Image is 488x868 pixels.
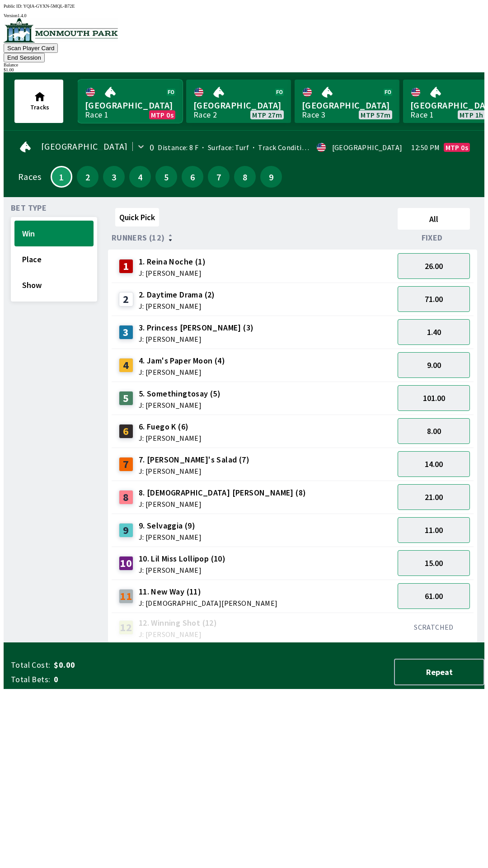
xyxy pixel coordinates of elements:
[22,280,86,290] span: Show
[394,659,484,685] button: Repeat
[119,391,133,406] div: 5
[14,80,63,123] button: Tracks
[302,111,325,118] div: Race 3
[129,166,151,188] button: 4
[139,487,306,499] span: 8. [DEMOGRAPHIC_DATA] [PERSON_NAME] (8)
[119,556,133,571] div: 10
[398,286,470,312] button: 71.00
[22,228,86,239] span: Win
[422,234,443,241] span: Fixed
[425,294,443,304] span: 71.00
[427,426,441,436] span: 8.00
[11,660,50,670] span: Total Cost:
[295,80,399,123] a: [GEOGRAPHIC_DATA]Race 3MTP 57m
[119,523,133,538] div: 9
[119,490,133,505] div: 8
[402,667,476,677] span: Repeat
[208,166,230,188] button: 7
[427,360,441,370] span: 9.00
[184,174,201,180] span: 6
[394,233,474,242] div: Fixed
[252,111,282,118] span: MTP 27m
[425,591,443,601] span: 61.00
[139,599,278,607] span: J: [DEMOGRAPHIC_DATA][PERSON_NAME]
[182,166,203,188] button: 6
[119,212,155,222] span: Quick Pick
[398,623,470,632] div: SCRATCHED
[139,617,217,629] span: 12. Winning Shot (12)
[234,166,256,188] button: 8
[139,467,249,475] span: J: [PERSON_NAME]
[41,143,128,150] span: [GEOGRAPHIC_DATA]
[22,254,86,264] span: Place
[427,327,441,337] span: 1.40
[193,111,217,118] div: Race 2
[4,62,484,67] div: Balance
[425,459,443,469] span: 14.00
[139,269,206,277] span: J: [PERSON_NAME]
[139,322,254,334] span: 3. Princess [PERSON_NAME] (3)
[139,454,249,466] span: 7. [PERSON_NAME]'s Salad (7)
[119,424,133,439] div: 6
[14,272,94,298] button: Show
[446,144,468,151] span: MTP 0s
[410,111,434,118] div: Race 1
[54,660,196,670] span: $0.00
[139,289,215,301] span: 2. Daytime Drama (2)
[423,393,445,403] span: 101.00
[119,457,133,472] div: 7
[77,166,99,188] button: 2
[398,418,470,444] button: 8.00
[54,674,196,685] span: 0
[112,234,165,241] span: Runners (12)
[411,144,440,151] span: 12:50 PM
[398,253,470,279] button: 26.00
[402,214,466,224] span: All
[398,208,470,230] button: All
[115,208,159,226] button: Quick Pick
[425,261,443,271] span: 26.00
[425,525,443,535] span: 11.00
[263,174,280,180] span: 9
[112,233,394,242] div: Runners (12)
[139,355,225,367] span: 4. Jam's Paper Moon (4)
[23,4,75,9] span: YQIA-GYXN-5MQL-B72E
[260,166,282,188] button: 9
[158,143,198,152] span: Distance: 8 F
[4,4,484,9] div: Public ID:
[139,520,202,532] span: 9. Selvaggia (9)
[131,174,149,180] span: 4
[139,335,254,343] span: J: [PERSON_NAME]
[78,80,183,123] a: [GEOGRAPHIC_DATA]Race 1MTP 0s
[139,401,221,409] span: J: [PERSON_NAME]
[139,256,206,268] span: 1. Reina Noche (1)
[54,175,69,179] span: 1
[79,174,96,180] span: 2
[119,358,133,373] div: 4
[139,553,225,565] span: 10. Lil Miss Lollipop (10)
[236,174,253,180] span: 8
[119,292,133,307] div: 2
[119,325,133,340] div: 3
[398,319,470,345] button: 1.40
[139,421,202,433] span: 6. Fuego K (6)
[425,492,443,502] span: 21.00
[158,174,175,180] span: 5
[332,144,403,151] div: [GEOGRAPHIC_DATA]
[186,80,291,123] a: [GEOGRAPHIC_DATA]Race 2MTP 27m
[14,246,94,272] button: Place
[119,620,133,635] div: 12
[398,385,470,411] button: 101.00
[139,368,225,376] span: J: [PERSON_NAME]
[155,166,177,188] button: 5
[30,103,49,111] span: Tracks
[139,434,202,442] span: J: [PERSON_NAME]
[4,53,45,62] button: End Session
[4,67,484,72] div: $ 1.00
[398,550,470,576] button: 15.00
[150,144,154,151] div: 0
[18,173,41,180] div: Races
[139,631,217,638] span: J: [PERSON_NAME]
[105,174,122,180] span: 3
[398,352,470,378] button: 9.00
